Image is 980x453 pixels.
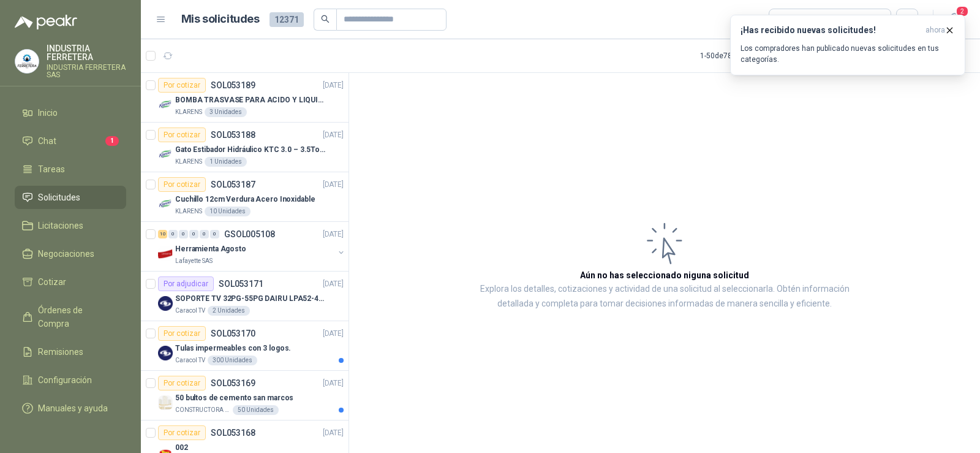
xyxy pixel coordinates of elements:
[175,343,291,354] p: Tulas impermeables con 3 logos.
[189,230,198,238] div: 0
[943,9,965,31] button: 2
[323,378,344,389] p: [DATE]
[141,371,349,421] a: Por cotizarSOL053169[DATE] Company Logo50 bultos de cemento san marcosCONSTRUCTORA GRUPO FIP50 Un...
[105,136,119,146] span: 1
[158,230,167,238] div: 10
[181,10,260,28] h1: Mis solicitudes
[38,219,83,232] span: Licitaciones
[175,94,328,106] p: BOMBA TRASVASE PARA ACIDO Y LIQUIDOS CORROSIVO
[158,296,173,311] img: Company Logo
[15,158,126,181] a: Tareas
[321,15,330,23] span: search
[158,326,206,341] div: Por cotizar
[323,229,344,240] p: [DATE]
[175,207,202,216] p: KLARENS
[175,194,315,205] p: Cuchillo 12cm Verdura Acero Inoxidable
[175,256,213,266] p: Lafayette SAS
[15,397,126,420] a: Manuales y ayuda
[158,246,173,261] img: Company Logo
[141,172,349,222] a: Por cotizarSOL053187[DATE] Company LogoCuchillo 12cm Verdura Acero InoxidableKLARENS10 Unidades
[925,25,945,36] span: ahora
[158,276,214,291] div: Por adjudicar
[175,392,293,404] p: 50 bultos de cemento san marcos
[15,15,77,29] img: Logo peakr
[205,207,251,216] div: 10 Unidades
[323,278,344,290] p: [DATE]
[205,107,247,117] div: 3 Unidades
[168,230,178,238] div: 0
[38,247,94,261] span: Negociaciones
[233,405,279,415] div: 50 Unidades
[224,230,275,238] p: GSOL005108
[38,402,108,415] span: Manuales y ayuda
[211,329,255,338] p: SOL053170
[323,179,344,191] p: [DATE]
[158,177,206,192] div: Por cotizar
[175,243,246,255] p: Herramienta Agosto
[472,282,858,311] p: Explora los detalles, cotizaciones y actividad de una solicitud al seleccionarla. Obtén informaci...
[205,157,247,167] div: 1 Unidades
[15,50,39,73] img: Company Logo
[210,230,219,238] div: 0
[47,64,126,78] p: INDUSTRIA FERRETERA SAS
[956,6,969,17] span: 2
[15,270,126,294] a: Cotizar
[158,197,173,211] img: Company Logo
[211,379,255,387] p: SOL053169
[38,162,65,176] span: Tareas
[38,275,66,289] span: Cotizar
[211,81,255,89] p: SOL053189
[141,123,349,172] a: Por cotizarSOL053188[DATE] Company LogoGato Estibador Hidráulico KTC 3.0 – 3.5Ton 1.2mt HPTKLAREN...
[700,46,780,66] div: 1 - 50 de 7804
[158,376,206,390] div: Por cotizar
[15,299,126,335] a: Órdenes de Compra
[38,373,92,387] span: Configuración
[211,180,255,189] p: SOL053187
[38,106,58,120] span: Inicio
[47,44,126,61] p: INDUSTRIA FERRETERA
[15,340,126,364] a: Remisiones
[323,129,344,141] p: [DATE]
[741,43,955,65] p: Los compradores han publicado nuevas solicitudes en tus categorías.
[323,80,344,91] p: [DATE]
[175,107,202,117] p: KLARENS
[158,346,173,360] img: Company Logo
[158,425,206,440] div: Por cotizar
[158,78,206,93] div: Por cotizar
[175,356,205,365] p: Caracol TV
[38,134,56,148] span: Chat
[15,242,126,265] a: Negociaciones
[200,230,209,238] div: 0
[211,428,255,437] p: SOL053168
[158,227,346,266] a: 10 0 0 0 0 0 GSOL005108[DATE] Company LogoHerramienta AgostoLafayette SAS
[269,12,304,27] span: 12371
[323,427,344,439] p: [DATE]
[141,272,349,321] a: Por adjudicarSOL053171[DATE] Company LogoSOPORTE TV 32PG-55PG DAIRU LPA52-446KIT2Caracol TV2 Unid...
[15,368,126,392] a: Configuración
[208,306,250,316] div: 2 Unidades
[175,306,205,316] p: Caracol TV
[175,293,328,305] p: SOPORTE TV 32PG-55PG DAIRU LPA52-446KIT2
[179,230,188,238] div: 0
[211,131,255,139] p: SOL053188
[175,144,328,156] p: Gato Estibador Hidráulico KTC 3.0 – 3.5Ton 1.2mt HPT
[15,101,126,124] a: Inicio
[15,186,126,209] a: Solicitudes
[730,15,965,75] button: ¡Has recibido nuevas solicitudes!ahora Los compradores han publicado nuevas solicitudes en tus ca...
[323,328,344,340] p: [DATE]
[15,129,126,153] a: Chat1
[208,356,257,365] div: 300 Unidades
[158,147,173,162] img: Company Logo
[158,128,206,142] div: Por cotizar
[15,214,126,237] a: Licitaciones
[175,405,230,415] p: CONSTRUCTORA GRUPO FIP
[158,395,173,410] img: Company Logo
[580,268,749,282] h3: Aún no has seleccionado niguna solicitud
[38,303,115,330] span: Órdenes de Compra
[741,25,921,36] h3: ¡Has recibido nuevas solicitudes!
[219,280,263,288] p: SOL053171
[38,345,83,359] span: Remisiones
[158,97,173,112] img: Company Logo
[777,13,802,26] div: Todas
[141,321,349,371] a: Por cotizarSOL053170[DATE] Company LogoTulas impermeables con 3 logos.Caracol TV300 Unidades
